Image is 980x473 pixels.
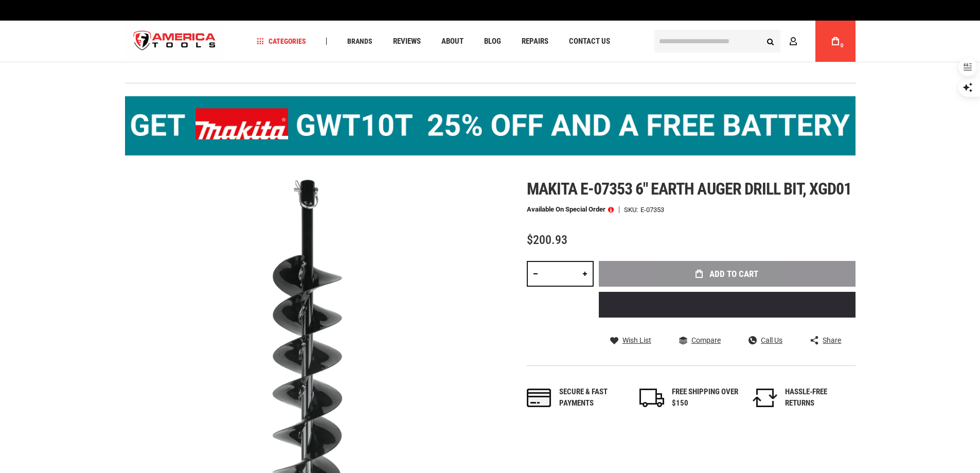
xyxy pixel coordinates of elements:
a: store logo [125,22,225,61]
div: HASSLE-FREE RETURNS [785,387,852,409]
span: Compare [691,337,721,344]
span: Blog [484,38,501,45]
span: Contact Us [569,38,610,45]
strong: SKU [624,206,640,213]
button: Search [761,31,780,51]
span: Makita e-07353 6" earth auger drill bit, xgd01 [527,179,852,199]
span: Categories [257,38,306,45]
img: payments [527,389,551,407]
span: About [441,38,464,45]
a: Blog [479,34,506,48]
span: Repairs [522,38,548,45]
img: returns [753,389,777,407]
span: Wish List [622,337,651,344]
a: Call Us [749,336,782,345]
a: Categories [252,34,311,48]
img: shipping [639,389,664,407]
div: Secure & fast payments [559,387,626,409]
div: E-07353 [640,206,664,213]
span: $200.93 [527,233,567,247]
p: Available on Special Order [527,206,614,213]
a: Repairs [517,34,553,48]
span: 0 [841,43,844,48]
span: Call Us [761,337,782,344]
a: Wish List [610,336,651,345]
a: Brands [343,34,377,48]
a: Contact Us [564,34,615,48]
span: Reviews [393,38,421,45]
a: Compare [679,336,721,345]
a: Reviews [388,34,425,48]
span: Share [823,337,841,344]
span: Brands [347,38,372,45]
a: About [437,34,468,48]
a: 0 [826,21,845,62]
img: America Tools [125,22,225,61]
img: BOGO: Buy the Makita® XGT IMpact Wrench (GWT10T), get the BL4040 4ah Battery FREE! [125,96,856,155]
div: FREE SHIPPING OVER $150 [672,387,739,409]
